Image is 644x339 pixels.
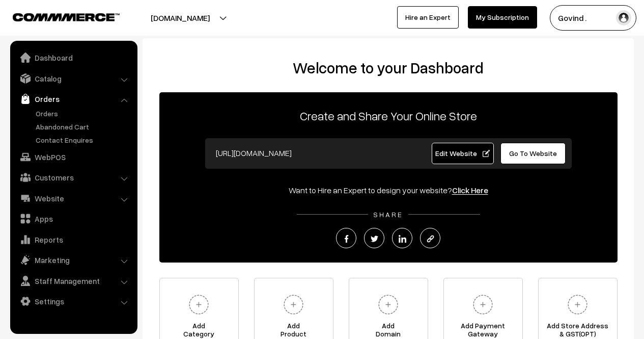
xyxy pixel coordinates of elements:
a: Catalog [13,69,134,88]
img: plus.svg [279,291,307,319]
h2: Welcome to your Dashboard [153,59,624,77]
a: Contact Enquires [33,135,134,145]
a: Website [13,189,134,207]
img: plus.svg [374,291,402,319]
a: Dashboard [13,48,134,67]
div: Want to Hire an Expert to design your website? [159,184,618,196]
img: plus.svg [185,291,213,319]
a: COMMMERCE [13,10,102,22]
a: Customers [13,168,134,187]
button: Govind . [550,5,636,31]
img: COMMMERCE [13,13,120,21]
a: Orders [33,108,134,119]
img: user [616,10,631,25]
a: Orders [13,90,134,108]
a: Click Here [452,185,488,195]
a: Reports [13,230,134,249]
span: Go To Website [509,149,557,158]
a: WebPOS [13,148,134,166]
a: Go To Website [500,143,566,164]
a: My Subscription [468,6,537,29]
img: plus.svg [469,291,497,319]
img: plus.svg [564,291,592,319]
a: Hire an Expert [397,6,459,29]
a: Apps [13,210,134,228]
a: Marketing [13,251,134,269]
span: Edit Website [435,149,490,158]
a: Edit Website [432,143,494,164]
a: Staff Management [13,272,134,290]
button: [DOMAIN_NAME] [115,5,245,31]
a: Abandoned Cart [33,121,134,132]
p: Create and Share Your Online Store [159,107,618,125]
span: SHARE [368,210,408,219]
a: Settings [13,292,134,310]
